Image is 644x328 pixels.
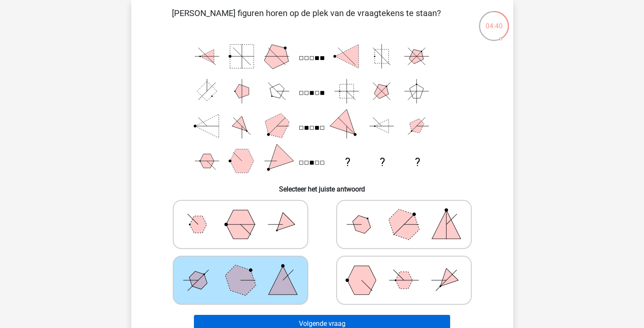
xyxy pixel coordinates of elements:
[478,10,510,31] div: 04:40
[145,178,500,193] h6: Selecteer het juiste antwoord
[145,7,468,32] p: [PERSON_NAME] figuren horen op de plek van de vraagtekens te staan?
[345,156,350,169] text: ?
[415,156,420,169] text: ?
[380,156,385,169] text: ?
